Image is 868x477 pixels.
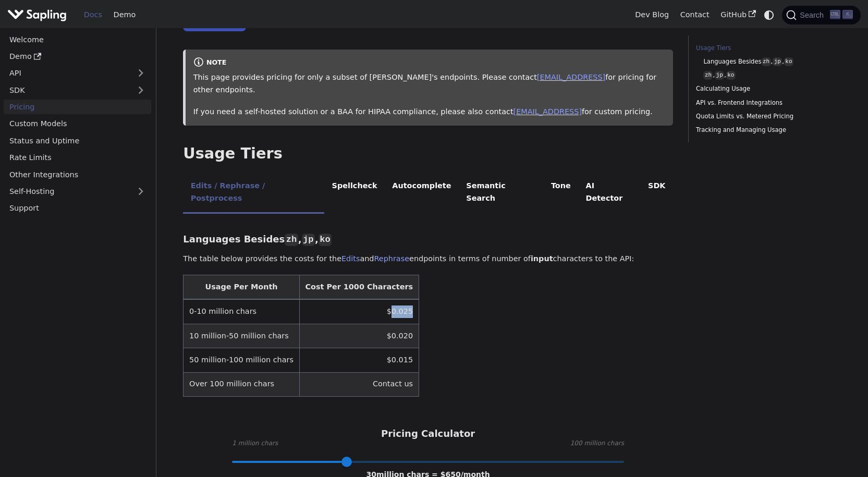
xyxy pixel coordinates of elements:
kbd: K [842,10,853,19]
code: ko [784,57,793,66]
a: Contact [675,7,715,23]
a: Custom Models [4,116,151,131]
p: This page provides pricing for only a subset of [PERSON_NAME]'s endpoints. Please contact for pri... [193,71,666,96]
code: zh [703,71,713,80]
a: zh,jp,ko [703,70,834,80]
h2: Usage Tiers [183,144,673,163]
a: Languages Besideszh,jp,ko [703,57,834,67]
button: Search (Ctrl+K) [782,6,860,25]
li: Tone [544,173,579,214]
a: Dev Blog [629,7,674,23]
a: API [4,66,130,81]
a: Sapling.ai [7,7,70,22]
h3: Languages Besides , , [183,234,673,246]
code: jp [715,71,724,80]
li: Autocomplete [385,173,459,214]
td: 10 million-50 million chars [184,324,299,348]
span: 1 million chars [232,438,278,449]
a: Calculating Usage [696,84,837,94]
a: Self-Hosting [4,184,151,199]
h3: Pricing Calculator [381,428,475,440]
li: Semantic Search [459,173,544,214]
td: 0-10 million chars [184,299,299,324]
code: ko [319,234,332,246]
a: Tracking and Managing Usage [696,125,837,135]
a: [EMAIL_ADDRESS] [514,107,582,116]
a: Demo [4,49,151,64]
a: GitHub [715,7,761,23]
button: Expand sidebar category 'SDK' [130,82,151,97]
a: Rate Limits [4,150,151,165]
a: Edits [341,254,360,263]
div: note [193,57,666,69]
td: $0.025 [299,299,419,324]
a: Welcome [4,32,151,47]
a: Rephrase [374,254,409,263]
code: zh [285,234,298,246]
li: SDK [641,173,673,214]
a: Docs [78,7,108,23]
td: 50 million-100 million chars [184,348,299,372]
code: jp [302,234,315,246]
code: ko [726,71,736,80]
a: Demo [108,7,141,23]
p: If you need a self-hosted solution or a BAA for HIPAA compliance, please also contact for custom ... [193,106,666,118]
td: $0.015 [299,348,419,372]
button: Expand sidebar category 'API' [130,66,151,81]
strong: input [531,254,553,263]
li: Edits / Rephrase / Postprocess [183,173,324,214]
a: Pricing [4,100,151,115]
button: Switch between dark and light mode (currently system mode) [762,7,777,22]
span: 100 million chars [570,438,624,449]
code: jp [773,57,782,66]
li: AI Detector [578,173,641,214]
img: Sapling.ai [7,7,67,22]
span: Search [797,11,830,19]
li: Spellcheck [324,173,385,214]
a: Usage Tiers [696,43,837,53]
p: The table below provides the costs for the and endpoints in terms of number of characters to the ... [183,253,673,265]
code: zh [762,57,771,66]
td: Over 100 million chars [184,372,299,396]
a: Quota Limits vs. Metered Pricing [696,112,837,121]
th: Usage Per Month [184,275,299,300]
a: Other Integrations [4,167,151,182]
th: Cost Per 1000 Characters [299,275,419,300]
a: API vs. Frontend Integrations [696,98,837,108]
a: [EMAIL_ADDRESS] [537,73,605,81]
td: Contact us [299,372,419,396]
td: $0.020 [299,324,419,348]
a: SDK [4,82,130,97]
a: Status and Uptime [4,133,151,148]
a: Support [4,201,151,216]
